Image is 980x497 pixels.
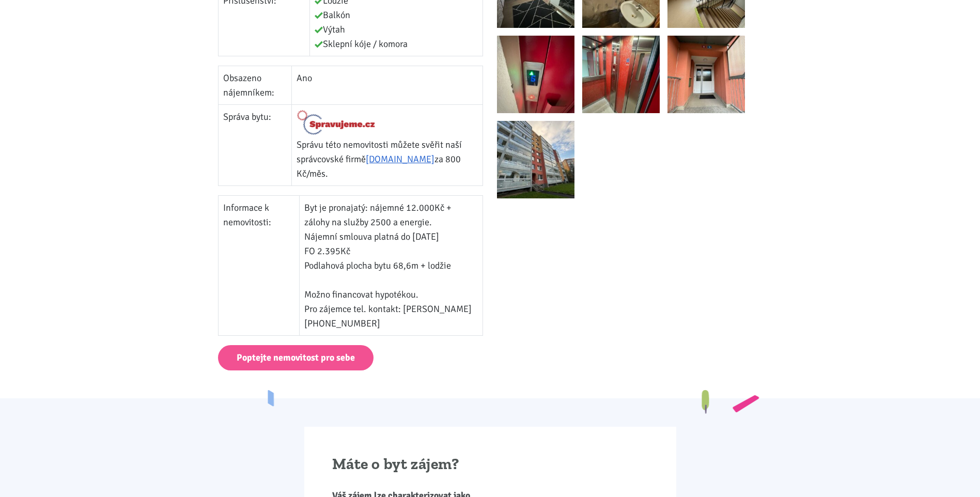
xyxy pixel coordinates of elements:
td: Informace k nemovitosti: [219,196,300,336]
p: Správu této nemovitosti můžete svěřit naší správcovské firmě za 800 Kč/měs. [297,137,478,181]
td: Správa bytu: [219,104,292,186]
img: Logo Spravujeme.cz [297,110,376,135]
td: Byt je pronajatý: nájemné 12.000Kč + zálohy na služby 2500 a energie. Nájemní smlouva platná do [... [300,196,483,336]
h2: Máte o byt zájem? [332,455,648,474]
td: Ano [292,66,483,104]
a: [DOMAIN_NAME] [366,153,434,165]
a: Poptejte nemovitost pro sebe [218,345,374,370]
td: Obsazeno nájemníkem: [219,66,292,104]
